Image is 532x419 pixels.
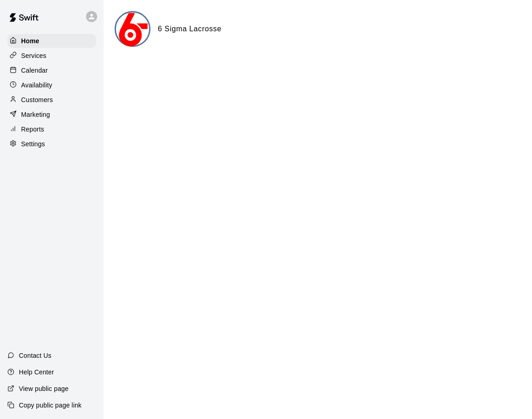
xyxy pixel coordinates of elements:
a: Marketing [7,108,96,121]
p: Services [21,51,46,60]
p: View public page [19,384,69,393]
img: 6 Sigma Lacrosse logo [116,12,150,47]
a: Availability [7,78,96,92]
p: Help Center [19,367,54,377]
p: Calendar [21,66,48,75]
p: Reports [21,125,44,134]
p: Contact Us [19,351,52,360]
p: Home [21,36,40,46]
a: Calendar [7,63,96,77]
h6: 6 Sigma Lacrosse [158,23,221,35]
a: Customers [7,93,96,107]
p: Settings [21,139,45,149]
a: Reports [7,122,96,136]
p: Copy public page link [19,401,81,410]
p: Availability [21,80,52,90]
p: Customers [21,95,53,104]
a: Settings [7,137,96,151]
p: Marketing [21,110,50,119]
a: Services [7,49,96,63]
a: Home [7,34,96,48]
